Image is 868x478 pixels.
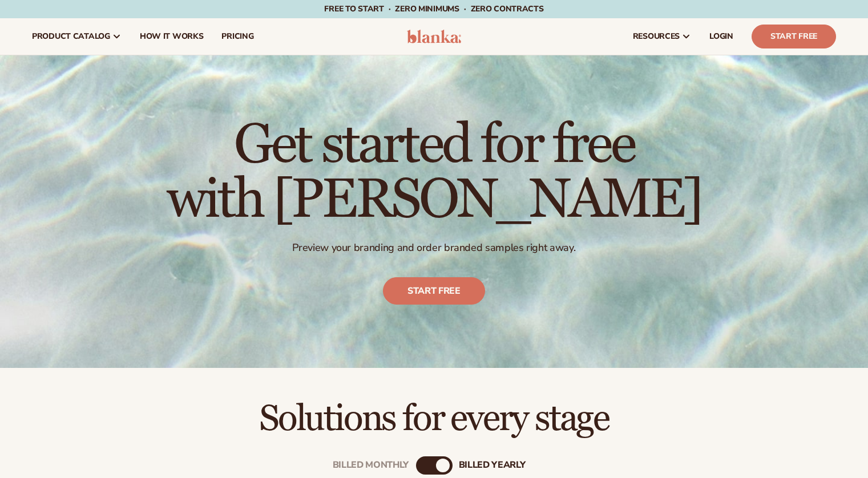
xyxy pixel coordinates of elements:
[167,241,701,254] p: Preview your branding and order branded samples right away.
[633,32,680,41] span: resources
[32,32,110,41] span: product catalog
[212,18,263,55] a: pricing
[324,3,543,14] span: Free to start · ZERO minimums · ZERO contracts
[131,18,213,55] a: How It Works
[383,278,485,305] a: Start free
[140,32,204,41] span: How It Works
[752,25,836,48] a: Start Free
[700,18,742,55] a: LOGIN
[167,118,701,228] h1: Get started for free with [PERSON_NAME]
[221,32,253,41] span: pricing
[32,400,836,438] h2: Solutions for every stage
[459,460,526,471] div: billed Yearly
[333,460,409,471] div: Billed Monthly
[709,32,733,41] span: LOGIN
[624,18,700,55] a: resources
[23,18,131,55] a: product catalog
[407,30,461,43] img: logo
